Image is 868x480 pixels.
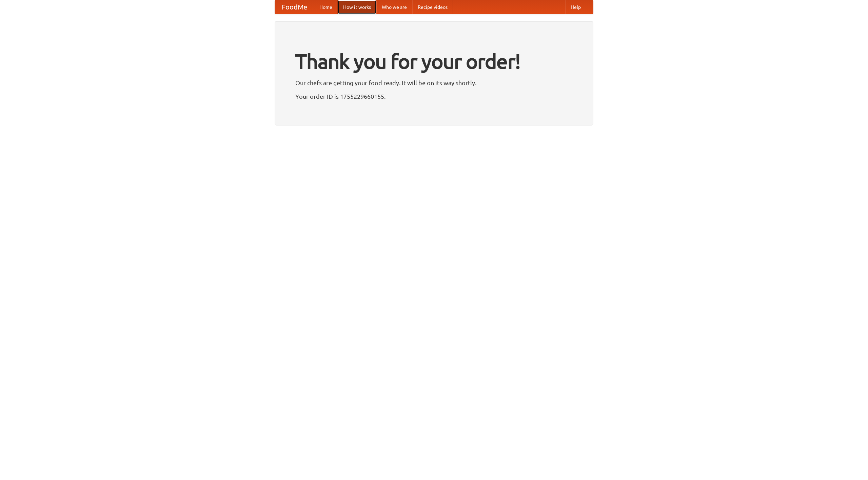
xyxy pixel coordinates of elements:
[295,45,573,78] h1: Thank you for your order!
[295,91,573,101] p: Your order ID is 1755229660155.
[275,0,314,14] a: FoodMe
[338,0,376,14] a: How it works
[376,0,412,14] a: Who we are
[412,0,453,14] a: Recipe videos
[295,78,573,88] p: Our chefs are getting your food ready. It will be on its way shortly.
[565,0,586,14] a: Help
[314,0,338,14] a: Home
